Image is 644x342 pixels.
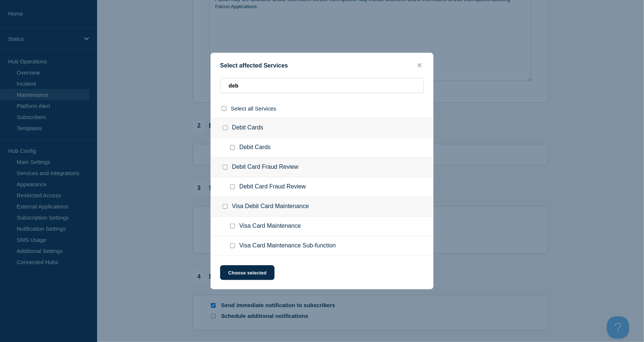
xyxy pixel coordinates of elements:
span: Visa Card Maintenance [239,223,301,230]
input: Visa Card Maintenance checkbox [230,224,235,228]
input: Visa Card Maintenance Sub-function checkbox [230,243,235,248]
span: Debit Card Fraud Review [239,183,306,191]
span: Select all Services [231,105,276,112]
input: select all checkbox [222,106,226,111]
input: Visa Debit Card Maintenance checkbox [223,204,228,209]
button: Choose selected [220,265,275,280]
div: Debit Card Fraud Review [211,158,433,177]
input: Search [220,78,424,93]
button: close button [415,62,424,69]
div: Select affected Services [211,62,433,69]
input: Debit Cards checkbox [230,145,235,150]
input: Debit Card Fraud Review checkbox [223,165,228,170]
input: Debit Card Fraud Review checkbox [230,184,235,189]
div: Visa Debit Card Maintenance [211,197,433,217]
div: Debit Cards [211,118,433,138]
span: Debit Cards [239,144,270,151]
input: Debit Cards checkbox [223,125,228,130]
span: Visa Card Maintenance Sub-function [239,242,336,250]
